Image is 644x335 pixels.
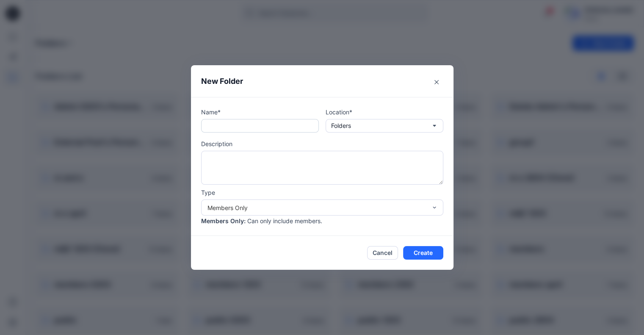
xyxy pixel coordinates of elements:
[247,216,322,225] p: Can only include members.
[430,75,443,89] button: Close
[331,121,351,130] p: Folders
[326,119,443,133] button: Folders
[207,203,427,212] div: Members Only
[403,246,443,260] button: Create
[367,246,398,260] button: Cancel
[201,188,443,197] p: Type
[191,65,453,97] header: New Folder
[201,216,246,225] p: Members Only :
[201,139,443,148] p: Description
[201,108,319,116] p: Name*
[326,108,443,116] p: Location*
